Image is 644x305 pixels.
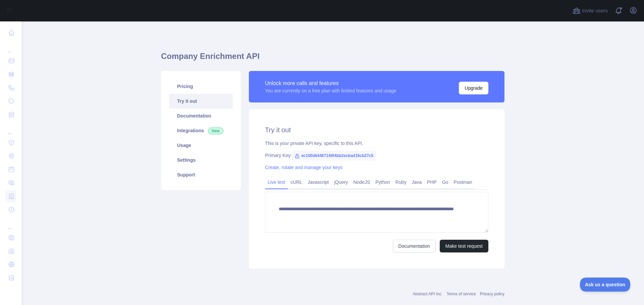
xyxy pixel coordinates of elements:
[265,165,342,170] a: Create, rotate and manage your keys
[393,240,436,252] a: Documentation
[351,177,373,187] a: NodeJS
[446,292,476,296] a: Terms of service
[305,177,331,187] a: Javascript
[580,278,631,292] iframe: Toggle Customer Support
[169,138,233,153] a: Usage
[582,7,608,15] span: Invite users
[265,79,396,87] div: Unlock more calls and features
[208,128,223,134] span: New
[451,177,475,187] a: Postman
[169,167,233,182] a: Support
[265,177,288,187] a: Live test
[5,40,16,54] div: ...
[161,51,504,67] h1: Company Enrichment API
[169,79,233,94] a: Pricing
[169,123,233,138] a: Integrations New
[413,292,443,296] a: Abstract API Inc.
[5,122,16,135] div: ...
[439,177,451,187] a: Go
[169,94,233,108] a: Try it out
[393,177,409,187] a: Ruby
[265,140,488,147] div: This is your private API key, specific to this API.
[440,240,488,252] button: Make test request
[265,87,396,94] div: You are currently on a free plan with limited features and usage
[169,153,233,167] a: Settings
[288,177,305,187] a: cURL
[169,108,233,123] a: Documentation
[409,177,425,187] a: Java
[571,5,609,16] button: Invite users
[265,125,488,135] h2: Try it out
[459,82,488,94] button: Upgrade
[265,152,488,159] div: Primary Key:
[5,217,16,230] div: ...
[424,177,439,187] a: PHP
[292,151,376,161] span: ec100d64467149f4bb2ecbad16cb27c5
[331,177,351,187] a: jQuery
[480,292,504,296] a: Privacy policy
[373,177,393,187] a: Python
